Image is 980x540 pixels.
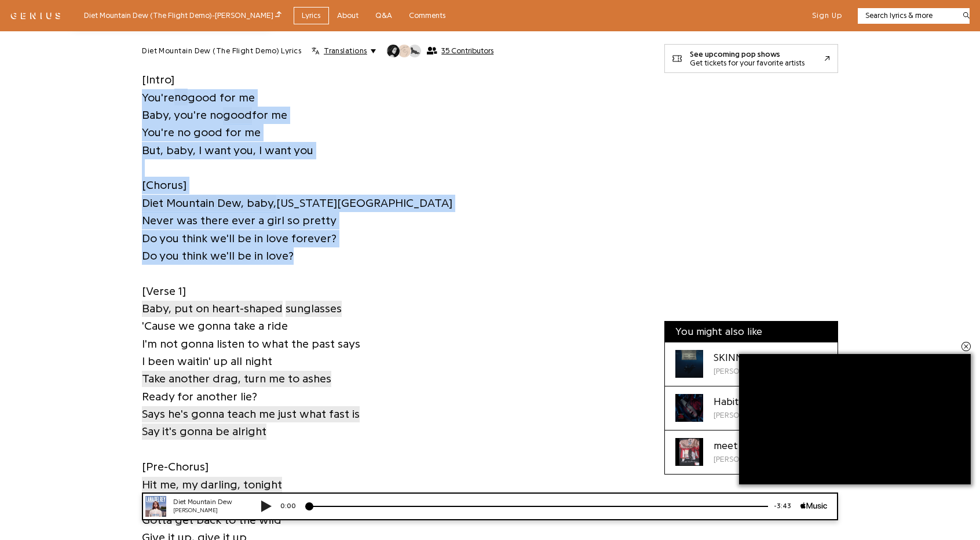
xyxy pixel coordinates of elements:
[665,386,838,430] a: Cover art for Habits by Eminem & White GoldHabits[PERSON_NAME] & White Gold
[812,10,842,21] button: Sign Up
[675,438,703,466] div: Cover art for meet the grahams by Kendrick Lamar
[664,44,838,73] a: See upcoming pop showsGet tickets for your favorite artists
[714,350,772,366] div: SKINNY
[41,5,110,14] div: Diet Mountain Dew
[675,394,703,422] div: Cover art for Habits by Eminem & White Gold
[142,195,276,211] span: Diet Mountain Dew, baby,
[223,107,252,123] span: good
[690,50,805,59] div: See upcoming pop shows
[665,322,838,342] div: You might also like
[367,7,401,25] a: Q&A
[294,7,329,25] a: Lyrics
[13,3,34,24] img: 72x72bb.jpg
[41,14,110,23] div: [PERSON_NAME]
[665,430,838,474] a: Cover art for meet the grahams by Kendrick Lamarmeet the grahams[PERSON_NAME]
[142,370,331,388] a: Take another drag, turn me to ashes
[665,342,838,386] a: Cover art for SKINNY by Billie EilishSKINNY[PERSON_NAME]
[714,366,772,377] div: [PERSON_NAME]
[714,394,820,410] div: Habits
[142,405,360,441] a: Says he's gonna teach me just what fast isSay it's gonna be alright
[664,91,838,236] iframe: Advertisement
[690,59,805,67] div: Get tickets for your favorite artists
[174,88,188,106] a: no
[286,301,342,317] span: sunglasses
[324,46,367,56] span: Translations
[142,46,301,56] h2: Diet Mountain Dew (The Flight Demo) Lyrics
[142,477,289,510] span: Hit me, my darling, tonight I don't know why but I like it
[174,89,188,105] span: no
[329,7,367,25] a: About
[142,194,276,212] a: Diet Mountain Dew, baby,
[714,454,799,465] div: [PERSON_NAME]
[142,406,360,440] span: Says he's gonna teach me just what fast is Say it's gonna be alright
[401,7,454,25] a: Comments
[142,371,331,387] span: Take another drag, turn me to ashes
[386,44,493,58] button: 35 Contributors
[635,9,668,19] div: -3:43
[223,106,252,124] a: good
[286,300,342,318] a: sunglasses
[675,350,703,378] div: Cover art for SKINNY by Billie Eilish
[142,301,283,317] span: Baby, put on heart-shaped
[714,438,799,454] div: meet the grahams
[441,46,493,56] span: 35 Contributors
[858,10,956,21] input: Search lyrics & more
[84,9,281,22] div: Diet Mountain Dew (The Flight Demo) - [PERSON_NAME]
[312,46,376,56] button: Translations
[714,410,820,421] div: [PERSON_NAME] & White Gold
[142,300,283,318] a: Baby, put on heart-shaped
[142,476,289,512] a: Hit me, my darling, tonightI don't know why but I like it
